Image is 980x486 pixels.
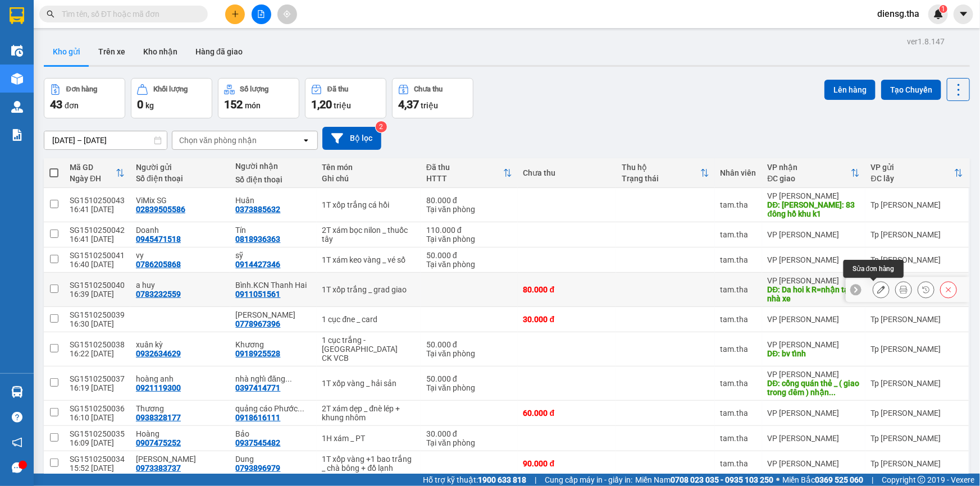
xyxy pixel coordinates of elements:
[245,101,261,110] span: món
[426,205,512,214] div: Tại văn phòng
[933,9,943,19] img: icon-new-feature
[721,434,756,443] div: tam.tha
[236,413,281,422] div: 0918616111
[44,131,167,149] input: Select a date range.
[322,434,416,443] div: 1H xám _ PT
[523,409,611,418] div: 60.000 đ
[136,226,225,235] div: Doanh
[236,429,311,438] div: Bảo
[392,78,473,118] button: Chưa thu4,37 triệu
[136,438,181,447] div: 0907475252
[776,478,780,482] span: ⚪️
[523,315,611,324] div: 30.000 đ
[225,4,245,24] button: plus
[829,388,836,397] span: ...
[721,285,756,294] div: tam.tha
[426,226,512,235] div: 110.000 đ
[478,475,526,484] strong: 1900 633 818
[70,226,125,235] div: SG1510250042
[426,429,512,438] div: 30.000 đ
[136,429,225,438] div: Hoàng
[236,464,281,473] div: 0793896979
[70,174,116,183] div: Ngày ĐH
[871,163,954,172] div: VP gửi
[622,174,700,183] div: Trạng thái
[322,226,416,244] div: 2T xám bọc nilon _ thuốc tây
[768,174,851,183] div: ĐC giao
[44,38,89,65] button: Kho gửi
[872,474,873,486] span: |
[721,230,756,239] div: tam.tha
[50,98,62,111] span: 43
[426,196,512,205] div: 80.000 đ
[137,98,143,111] span: 0
[136,383,181,392] div: 0921119300
[322,354,416,363] div: CK VCB
[322,404,416,422] div: 2T xám dẹp _ đnè lép + khung nhôm
[871,379,963,388] div: Tp [PERSON_NAME]
[426,174,503,183] div: HTTT
[70,260,125,269] div: 16:40 [DATE]
[868,7,928,21] span: diensg.tha
[277,4,297,24] button: aim
[322,174,416,183] div: Ghi chú
[70,455,125,464] div: SG1510250034
[136,281,225,290] div: a huy
[881,80,941,100] button: Tạo Chuyến
[622,163,700,172] div: Thu hộ
[11,73,23,85] img: warehouse-icon
[322,315,416,324] div: 1 cục đne _ card
[768,379,860,397] div: DĐ: cổng quán thẻ _ ( giao trong đêm ) nhận 3H khuya
[871,459,963,468] div: Tp [PERSON_NAME]
[136,349,181,358] div: 0932634629
[236,162,311,171] div: Người nhận
[47,10,54,18] span: search
[871,200,963,209] div: Tp [PERSON_NAME]
[136,464,181,473] div: 0973383737
[535,474,536,486] span: |
[236,319,281,328] div: 0778967396
[721,459,756,468] div: tam.tha
[131,78,212,118] button: Khối lượng0kg
[136,374,225,383] div: hoàng anh
[136,251,225,260] div: vy
[322,200,416,209] div: 1T xốp trắng cá hồi
[236,226,311,235] div: Tín
[871,230,963,239] div: Tp [PERSON_NAME]
[871,345,963,354] div: Tp [PERSON_NAME]
[423,474,526,486] span: Hỗ trợ kỹ thuật:
[426,383,512,392] div: Tại văn phòng
[782,474,863,486] span: Miền Bắc
[376,121,387,132] sup: 2
[70,374,125,383] div: SG1510250037
[426,235,512,244] div: Tại văn phòng
[136,413,181,422] div: 0938328177
[871,174,954,183] div: ĐC lấy
[421,158,518,188] th: Toggle SortBy
[871,315,963,324] div: Tp [PERSON_NAME]
[768,276,860,285] div: VP [PERSON_NAME]
[136,174,225,183] div: Số điện thoại
[768,434,860,443] div: VP [PERSON_NAME]
[136,260,181,269] div: 0786205868
[302,136,311,145] svg: open
[70,163,116,172] div: Mã GD
[70,281,125,290] div: SG1510250040
[283,10,291,18] span: aim
[236,310,311,319] div: Quang Phú
[398,98,419,111] span: 4,37
[236,251,311,260] div: sỹ
[327,85,348,93] div: Đã thu
[721,379,756,388] div: tam.tha
[305,78,386,118] button: Đã thu1,20 triệu
[907,35,945,48] div: ver 1.8.147
[285,374,292,383] span: ...
[873,281,890,298] div: Sửa đơn hàng
[236,455,311,464] div: Dung
[70,196,125,205] div: SG1510250043
[941,5,945,13] span: 1
[136,340,225,349] div: xuân kỳ
[70,251,125,260] div: SG1510250041
[136,163,225,172] div: Người gửi
[136,235,181,244] div: 0945471518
